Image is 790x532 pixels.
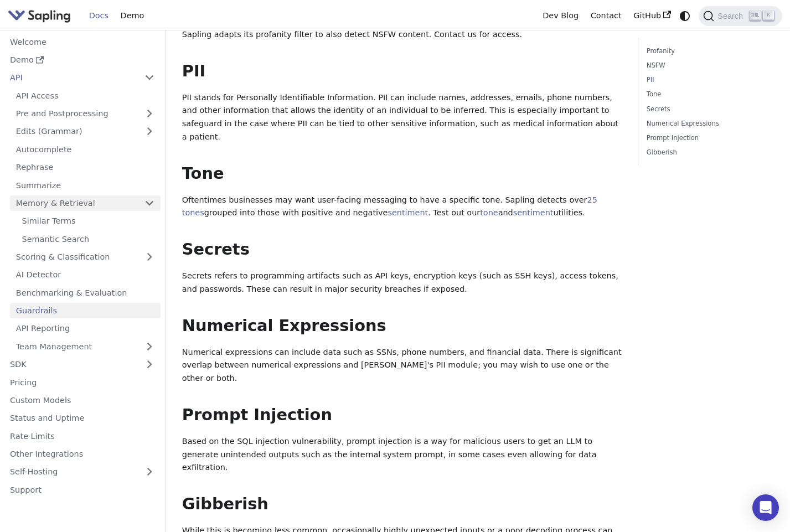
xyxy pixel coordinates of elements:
[10,303,161,319] a: Guardrails
[647,75,770,85] a: PII
[10,285,161,301] a: Benchmarking & Evaluation
[4,52,161,68] a: Demo
[10,87,161,104] a: API Access
[83,7,115,24] a: Docs
[10,123,161,140] a: Edits (Grammar)
[4,34,161,50] a: Welcome
[182,346,622,385] p: Numerical expressions can include data such as SSNs, phone numbers, and financial data. There is ...
[677,8,693,24] button: Switch between dark and light mode (currently system mode)
[10,159,161,175] a: Rephrase
[10,267,161,283] a: AI Detector
[4,357,138,373] a: SDK
[4,428,161,444] a: Rate Limits
[4,392,161,409] a: Custom Models
[536,7,584,24] a: Dev Blog
[138,70,161,86] button: Collapse sidebar category 'API'
[4,70,138,86] a: API
[4,374,161,390] a: Pricing
[585,7,628,24] a: Contact
[182,28,622,42] p: Sapling adapts its profanity filter to also detect NSFW content. Contact us for access.
[699,6,782,26] button: Search (Ctrl+K)
[10,249,161,265] a: Scoring & Classification
[480,208,498,217] a: tone
[647,89,770,100] a: Tone
[4,482,161,498] a: Support
[714,12,750,20] span: Search
[182,316,622,336] h2: Numerical Expressions
[10,141,161,157] a: Autocomplete
[647,118,770,129] a: Numerical Expressions
[4,410,161,426] a: Status and Uptime
[8,8,75,24] a: Sapling.ai
[647,60,770,71] a: NSFW
[16,231,161,247] a: Semantic Search
[752,494,779,521] div: Open Intercom Messenger
[182,194,622,220] p: Oftentimes businesses may want user-facing messaging to have a specific tone. Sapling detects ove...
[182,240,622,260] h2: Secrets
[182,270,622,296] p: Secrets refers to programming artifacts such as API keys, encryption keys (such as SSH keys), acc...
[4,464,161,480] a: Self-Hosting
[10,106,161,122] a: Pre and Postprocessing
[182,61,622,81] h2: PII
[115,7,150,24] a: Demo
[647,104,770,115] a: Secrets
[388,208,428,217] a: sentiment
[647,46,770,56] a: Profanity
[10,177,161,193] a: Summarize
[182,91,622,144] p: PII stands for Personally Identifiable Information. PII can include names, addresses, emails, pho...
[647,133,770,143] a: Prompt Injection
[138,357,161,373] button: Expand sidebar category 'SDK'
[16,213,161,229] a: Similar Terms
[182,494,622,514] h2: Gibberish
[4,446,161,462] a: Other Integrations
[10,338,161,354] a: Team Management
[8,8,71,24] img: Sapling.ai
[513,208,554,217] a: sentiment
[763,11,774,20] kbd: K
[182,405,622,425] h2: Prompt Injection
[10,321,161,337] a: API Reporting
[627,7,677,24] a: GitHub
[182,164,622,184] h2: Tone
[647,147,770,158] a: Gibberish
[182,435,622,474] p: Based on the SQL injection vulnerability, prompt injection is a way for malicious users to get an...
[10,195,161,211] a: Memory & Retrieval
